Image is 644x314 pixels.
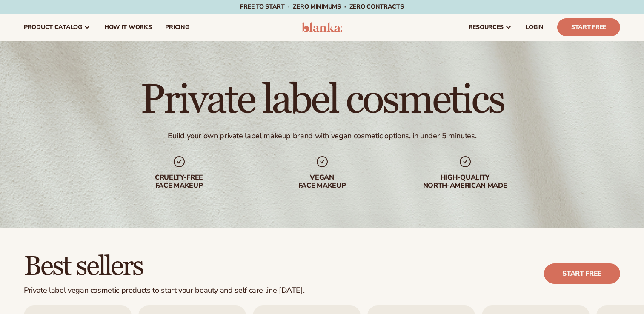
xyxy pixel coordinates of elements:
a: product catalog [17,14,97,41]
a: LOGIN [519,14,550,41]
span: Free to start · ZERO minimums · ZERO contracts [240,3,404,11]
span: product catalog [24,24,82,31]
div: Cruelty-free face makeup [125,174,234,190]
h2: Best sellers [24,252,304,281]
span: LOGIN [526,24,544,31]
div: Vegan face makeup [268,174,377,190]
div: High-quality North-american made [411,174,520,190]
span: resources [469,24,504,31]
h1: Private label cosmetics [140,80,504,121]
span: How It Works [104,24,152,31]
img: logo [302,22,342,32]
div: Private label vegan cosmetic products to start your beauty and self care line [DATE]. [24,286,304,295]
span: pricing [165,24,189,31]
a: How It Works [97,14,159,41]
a: Start Free [557,18,620,36]
a: pricing [158,14,196,41]
div: Build your own private label makeup brand with vegan cosmetic options, in under 5 minutes. [168,131,477,141]
a: Start free [544,263,620,284]
a: resources [462,14,519,41]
